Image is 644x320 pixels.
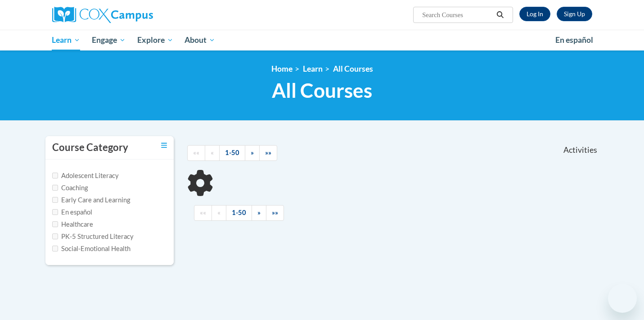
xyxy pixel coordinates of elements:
label: En español [52,207,92,217]
input: Checkbox for Options [52,246,58,251]
a: Learn [303,64,323,73]
a: En español [549,31,599,50]
a: Home [271,64,293,73]
img: Cox Campus [52,7,153,23]
a: Begining [194,205,212,221]
span: En español [555,35,593,45]
a: Previous [205,145,220,161]
a: End [259,145,277,161]
a: Next [245,145,260,161]
a: Begining [187,145,205,161]
a: End [266,205,284,221]
span: «« [193,149,199,156]
iframe: Button to launch messaging window [608,284,637,313]
label: Coaching [52,183,88,193]
a: Cox Campus [52,7,223,23]
input: Checkbox for Options [52,197,58,203]
span: Learn [52,35,80,46]
input: Checkbox for Options [52,185,58,191]
span: Activities [563,145,597,155]
a: About [179,30,221,50]
a: Learn [46,30,86,50]
button: Search [493,9,507,20]
label: Social-Emotional Health [52,244,131,254]
span: » [251,149,254,156]
label: Adolescent Literacy [52,171,119,181]
a: 1-50 [226,205,252,221]
a: Explore [131,30,179,50]
div: Main menu [39,30,606,50]
input: Checkbox for Options [52,209,58,215]
a: Previous [212,205,226,221]
input: Checkbox for Options [52,173,58,178]
span: « [211,149,214,156]
label: Early Care and Learning [52,195,130,205]
span: «« [200,209,206,216]
span: Engage [92,35,126,46]
span: »» [272,209,278,216]
a: Log In [519,7,550,21]
a: Engage [86,30,131,50]
span: Explore [137,35,173,46]
label: Healthcare [52,219,93,229]
span: »» [265,149,271,156]
a: Toggle collapse [161,141,167,151]
a: 1-50 [219,145,245,161]
input: Checkbox for Options [52,221,58,227]
input: Search Courses [421,9,493,20]
h3: Course Category [52,141,128,155]
span: About [185,35,215,46]
input: Checkbox for Options [52,233,58,239]
span: All Courses [272,78,372,102]
span: « [217,209,221,216]
span: » [257,209,261,216]
a: Next [252,205,266,221]
a: All Courses [333,64,373,73]
a: Register [557,7,592,21]
label: PK-5 Structured Literacy [52,232,134,242]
